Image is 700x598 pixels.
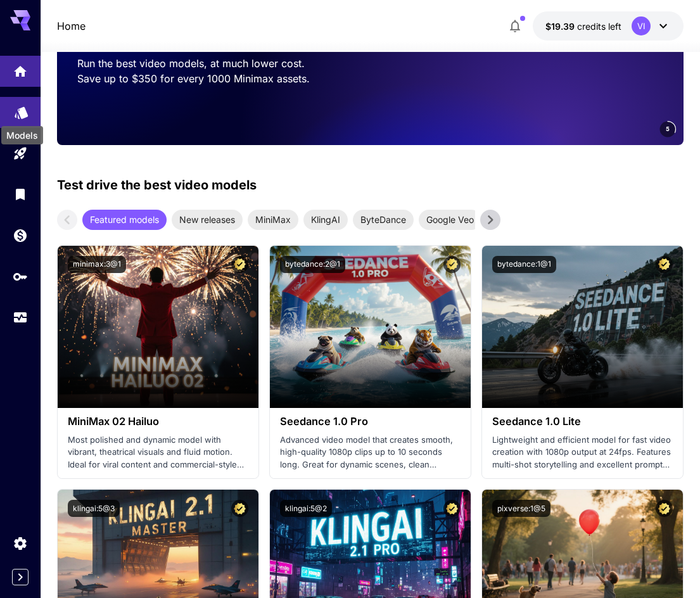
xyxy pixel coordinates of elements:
[82,213,167,226] span: Featured models
[280,416,461,428] h3: Seedance 1.0 Pro
[280,500,332,517] button: klingai:5@2
[482,246,683,408] img: alt
[303,213,348,226] span: KlingAI
[68,434,248,471] p: Most polished and dynamic model with vibrant, theatrical visuals and fluid motion. Ideal for vira...
[492,500,550,517] button: pixverse:1@5
[303,210,348,230] div: KlingAI
[12,569,29,585] button: Expand sidebar
[666,124,670,134] span: 5
[14,104,29,120] div: Models
[57,18,86,34] nav: breadcrumb
[443,500,461,517] button: Certified Model – Vetted for best performance and includes a commercial license.
[419,210,481,230] div: Google Veo
[13,63,28,79] div: Home
[82,210,167,230] div: Featured models
[13,227,28,243] div: Wallet
[231,500,248,517] button: Certified Model – Vetted for best performance and includes a commercial license.
[68,500,120,517] button: klingai:5@3
[1,126,43,144] div: Models
[545,21,577,32] span: $19.39
[172,213,243,226] span: New releases
[68,256,126,273] button: minimax:3@1
[280,434,461,471] p: Advanced video model that creates smooth, high-quality 1080p clips up to 10 seconds long. Great f...
[353,213,414,226] span: ByteDance
[656,500,673,517] button: Certified Model – Vetted for best performance and includes a commercial license.
[13,310,28,326] div: Usage
[419,213,481,226] span: Google Veo
[577,21,621,32] span: credits left
[57,175,257,194] p: Test drive the best video models
[77,71,350,86] p: Save up to $350 for every 1000 Minimax assets.
[13,535,28,551] div: Settings
[58,246,258,408] img: alt
[443,256,461,273] button: Certified Model – Vetted for best performance and includes a commercial license.
[492,434,673,471] p: Lightweight and efficient model for fast video creation with 1080p output at 24fps. Features mult...
[533,11,684,41] button: $19.38542VI
[632,16,651,35] div: VI
[13,186,28,202] div: Library
[492,416,673,428] h3: Seedance 1.0 Lite
[68,416,248,428] h3: MiniMax 02 Hailuo
[353,210,414,230] div: ByteDance
[248,210,298,230] div: MiniMax
[656,256,673,273] button: Certified Model – Vetted for best performance and includes a commercial license.
[492,256,556,273] button: bytedance:1@1
[248,213,298,226] span: MiniMax
[172,210,243,230] div: New releases
[57,18,86,34] a: Home
[13,146,28,162] div: Playground
[545,20,621,33] div: $19.38542
[270,246,471,408] img: alt
[231,256,248,273] button: Certified Model – Vetted for best performance and includes a commercial license.
[77,56,350,71] p: Run the best video models, at much lower cost.
[280,256,345,273] button: bytedance:2@1
[13,269,28,284] div: API Keys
